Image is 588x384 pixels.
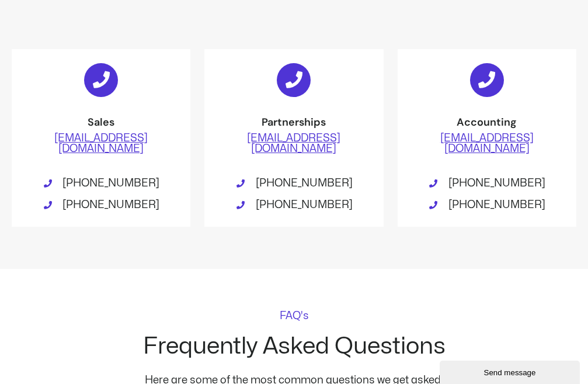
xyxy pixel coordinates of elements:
iframe: chat widget [440,358,582,384]
a: [EMAIL_ADDRESS][DOMAIN_NAME] [440,133,534,154]
span: [PHONE_NUMBER] [60,175,159,191]
h2: Partnerships [218,116,369,129]
span: [PHONE_NUMBER] [446,197,545,213]
span: [PHONE_NUMBER] [446,175,545,191]
h2: Accounting [412,116,562,129]
a: [EMAIL_ADDRESS][DOMAIN_NAME] [54,133,148,154]
span: [PHONE_NUMBER] [253,197,353,213]
p: FAQ's [280,311,309,321]
h2: Frequently Asked Questions [143,335,446,358]
a: [EMAIL_ADDRESS][DOMAIN_NAME] [247,133,340,154]
span: [PHONE_NUMBER] [60,197,159,213]
span: [PHONE_NUMBER] [253,175,353,191]
h2: Sales [26,116,176,129]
